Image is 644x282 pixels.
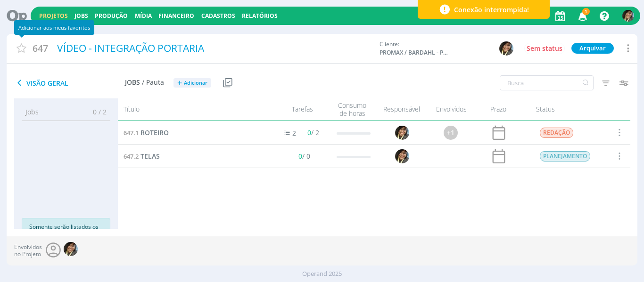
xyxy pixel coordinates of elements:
[198,12,238,20] button: Cadastros
[622,10,634,22] img: S
[539,151,590,161] span: PLANEJAMENTO
[86,107,107,117] span: 0 / 2
[539,128,573,138] span: REDAÇÃO
[95,12,128,20] a: Produção
[267,101,329,118] div: Tarefas
[39,12,68,20] a: Projetos
[132,12,155,20] button: Mídia
[524,43,565,54] button: Sem status
[443,126,457,140] div: +1
[125,79,140,87] span: Jobs
[475,101,522,118] div: Prazo
[307,128,311,137] span: 0
[572,8,592,24] button: 1
[571,43,614,54] button: Arquivar
[124,129,139,137] span: 647.1
[36,12,71,20] button: Projetos
[118,101,268,118] div: Título
[177,78,182,88] span: +
[298,152,310,161] span: / 0
[239,12,281,20] button: Relatórios
[582,8,590,15] span: 1
[522,101,607,118] div: Status
[499,41,513,56] img: S
[64,242,78,256] img: S
[395,149,409,163] img: S
[14,77,125,89] span: Visão Geral
[184,80,207,86] span: Adicionar
[298,152,302,161] span: 0
[25,107,39,117] span: Jobs
[140,128,169,137] span: ROTEIRO
[142,79,164,87] span: / Pauta
[33,41,48,55] span: 647
[428,101,475,118] div: Envolvidos
[92,12,131,20] button: Produção
[380,40,528,57] div: Cliente:
[622,8,635,24] button: S
[173,78,211,88] button: +Adicionar
[124,151,160,161] a: 647.2TELAS
[74,12,88,20] a: Jobs
[292,129,296,137] span: 2
[72,12,91,20] button: Jobs
[454,5,529,15] span: Conexão interrompida!
[14,244,42,258] span: Envolvidos no Projeto
[242,12,278,20] a: Relatórios
[380,48,450,57] span: PROMAX / BARDAHL - PROMAX PRODUTOS MÁXIMOS S/A INDÚSTRIA E COMÉRCIO
[329,101,376,118] div: Consumo de horas
[54,38,374,59] div: VÍDEO - INTEGRAÇÃO PORTARIA
[527,44,562,53] span: Sem status
[201,12,235,20] span: Cadastros
[140,152,160,161] span: TELAS
[135,12,152,20] a: Mídia
[307,128,319,137] span: / 2
[499,41,514,56] button: S
[158,12,194,20] a: Financeiro
[156,12,197,20] button: Financeiro
[376,101,428,118] div: Responsável
[395,126,409,140] img: S
[29,223,103,248] p: Somente serão listados os documentos que você possui permissão
[500,75,594,90] input: Busca
[124,128,169,138] a: 647.1ROTEIRO
[14,20,94,35] div: Adicionar aos meus favoritos
[124,152,139,161] span: 647.2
